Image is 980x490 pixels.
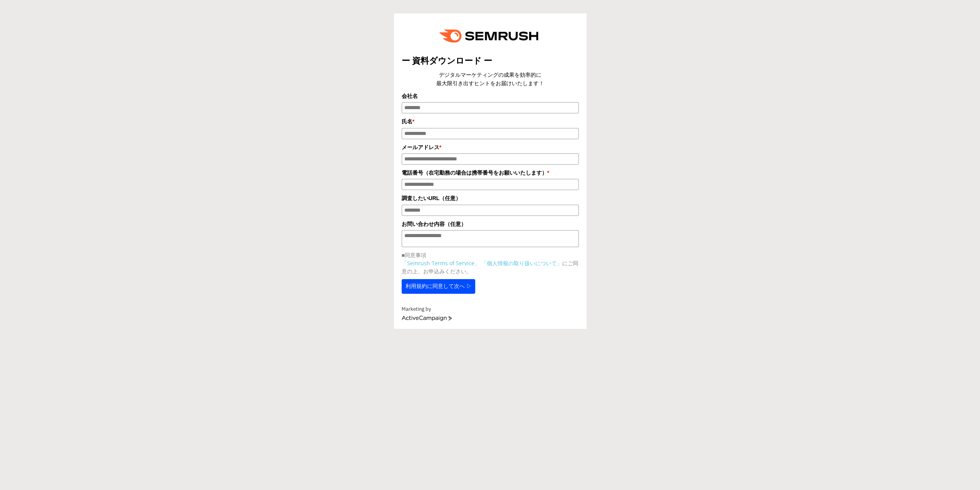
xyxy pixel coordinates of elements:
[402,55,579,67] title: ー 資料ダウンロード ー
[402,92,579,100] label: 会社名
[402,143,579,152] label: メールアドレス
[402,194,579,202] label: 調査したいURL（任意）
[402,168,579,177] label: 電話番号（在宅勤務の場合は携帯番号をお願いいたします）
[434,21,546,51] img: e6a379fe-ca9f-484e-8561-e79cf3a04b3f.png
[402,71,579,88] center: デジタルマーケティングの成果を効率的に 最大限引き出すヒントをお届けいたします！
[402,220,579,228] label: お問い合わせ内容（任意）
[402,305,579,313] div: Marketing by
[402,251,579,259] p: ■同意事項
[402,117,579,126] label: 氏名
[481,259,562,267] a: 「個人情報の取り扱いについて」
[402,279,476,294] button: 利用規約に同意して次へ ▷
[402,259,579,275] p: にご同意の上、お申込みください。
[402,259,480,267] a: 「Semrush Terms of Service」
